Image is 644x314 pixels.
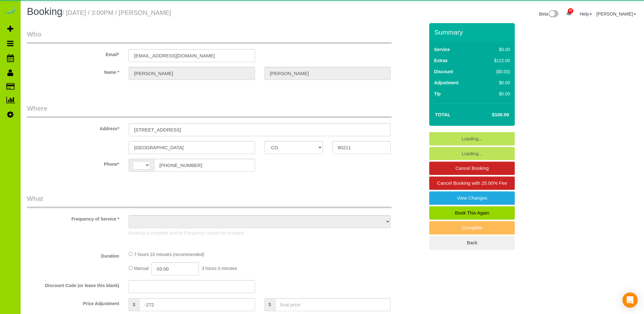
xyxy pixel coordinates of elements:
[539,11,559,16] a: Beta
[434,80,458,86] label: Adjustment
[275,298,391,311] input: final price
[434,57,448,64] label: Extras
[429,162,515,175] a: Cancel Booking
[129,298,139,311] span: $
[434,46,450,53] label: Service
[437,180,507,186] span: Cancel Booking with 25.00% Fee
[596,11,636,16] a: [PERSON_NAME]
[429,176,515,190] a: Cancel Booking with 25.00% Fee
[473,112,509,118] h4: $100.00
[22,298,124,307] label: Price Adjustment
[434,29,512,36] h3: Summary
[27,6,62,17] span: Booking
[580,11,592,16] a: Help
[429,191,515,205] a: View Changes
[481,91,510,97] div: $0.00
[481,46,510,53] div: $0.00
[481,57,510,64] div: $122.00
[129,230,391,236] p: Booking is complete and its Frequency cannot be changed
[429,236,515,249] a: Back
[622,292,638,308] div: Open Intercom Messenger
[134,252,204,257] span: 7 hours 10 minutes (recommended)
[563,6,575,20] a: 47
[435,112,450,117] strong: Total
[27,29,392,44] legend: Who
[22,159,124,167] label: Phone*
[22,251,124,259] label: Duration
[481,68,510,75] div: ($0.00)
[265,67,391,80] input: Last Name*
[429,206,515,220] a: Book This Again
[434,91,441,97] label: Tip
[22,280,124,289] label: Discount Code (or leave this blank)
[129,67,255,80] input: First Name*
[4,6,16,15] img: Automaid Logo
[22,123,124,132] label: Address*
[481,80,510,86] div: $0.00
[434,68,453,75] label: Discount
[202,266,237,271] span: 3 hours 0 minutes
[62,9,171,16] small: / [DATE] / 3:00PM / [PERSON_NAME]
[548,10,558,18] img: New interface
[22,214,124,222] label: Frequency of Service *
[129,141,255,154] input: City*
[332,141,391,154] input: Zip Code*
[129,49,255,62] input: Email*
[154,159,255,172] input: Phone*
[134,266,149,271] span: Manual
[568,8,573,13] span: 47
[22,49,124,58] label: Email*
[27,194,392,208] legend: What
[22,67,124,75] label: Name *
[27,104,392,118] legend: Where
[265,298,275,311] span: $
